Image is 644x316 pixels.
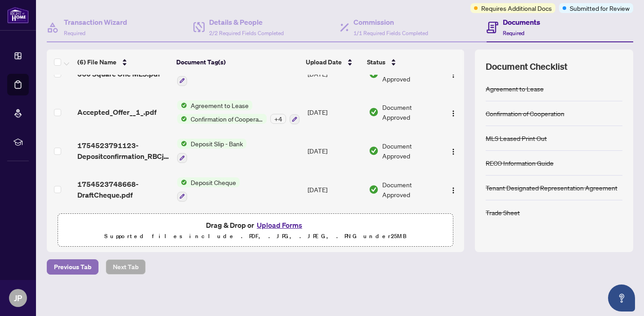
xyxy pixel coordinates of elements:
[77,107,157,117] span: Accepted_Offer__1_.pdf
[369,185,379,194] img: Document Status
[206,219,305,231] span: Drag & Drop or
[64,30,85,36] span: Required
[369,107,379,117] img: Document Status
[486,84,544,94] div: Agreement to Lease
[486,208,520,217] div: Trade Sheet
[7,7,29,23] img: logo
[177,139,187,149] img: Status Icon
[77,179,170,200] span: 1754523748668-DraftCheque.pdf
[177,100,187,110] img: Status Icon
[187,177,240,187] span: Deposit Cheque
[353,17,428,27] h4: Commission
[173,50,302,75] th: Document Tag(s)
[74,50,173,75] th: (6) File Name
[608,284,635,311] button: Open asap
[177,100,300,125] button: Status IconAgreement to LeaseStatus IconConfirmation of Cooperation+4
[306,57,342,67] span: Upload Date
[486,183,617,193] div: Tenant Designated Representation Agreement
[54,260,91,274] span: Previous Tab
[367,57,385,67] span: Status
[64,17,127,27] h4: Transaction Wizard
[47,259,98,275] button: Previous Tab
[503,30,524,36] span: Required
[353,30,428,36] span: 1/1 Required Fields Completed
[304,93,366,132] td: [DATE]
[450,187,457,194] img: Logo
[486,133,547,143] div: MLS Leased Print Out
[369,146,379,156] img: Document Status
[77,140,170,162] span: 1754523791123-Depositconfirmation_RBCjpg.pdf
[446,105,461,119] button: Logo
[209,30,284,36] span: 2/2 Required Fields Completed
[177,114,187,124] img: Status Icon
[486,158,554,168] div: RECO Information Guide
[106,259,146,275] button: Next Tab
[270,114,286,124] div: + 4
[382,141,438,161] span: Document Approved
[304,131,366,170] td: [DATE]
[382,102,438,122] span: Document Approved
[254,219,305,231] button: Upload Forms
[177,139,246,163] button: Status IconDeposit Slip - Bank
[382,180,438,199] span: Document Approved
[481,3,552,13] span: Requires Additional Docs
[177,177,187,187] img: Status Icon
[363,50,440,75] th: Status
[14,292,22,304] span: JP
[570,3,630,13] span: Submitted for Review
[63,231,447,242] p: Supported files include .PDF, .JPG, .JPEG, .PNG under 25 MB
[177,177,240,202] button: Status IconDeposit Cheque
[486,60,568,73] span: Document Checklist
[187,139,246,149] span: Deposit Slip - Bank
[446,144,461,158] button: Logo
[450,148,457,155] img: Logo
[302,50,363,75] th: Upload Date
[209,17,284,27] h4: Details & People
[450,110,457,117] img: Logo
[187,100,252,110] span: Agreement to Lease
[187,114,267,124] span: Confirmation of Cooperation
[503,17,540,27] h4: Documents
[486,108,564,118] div: Confirmation of Cooperation
[450,71,457,78] img: Logo
[58,214,453,247] span: Drag & Drop orUpload FormsSupported files include .PDF, .JPG, .JPEG, .PNG under25MB
[304,170,366,209] td: [DATE]
[77,57,116,67] span: (6) File Name
[446,182,461,197] button: Logo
